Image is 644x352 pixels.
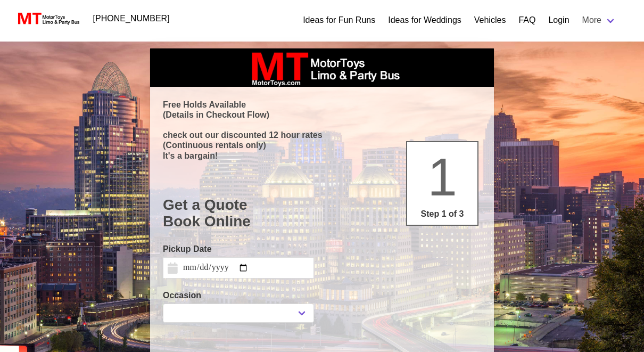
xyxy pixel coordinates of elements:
a: Login [548,14,569,27]
p: Free Holds Available [163,100,481,110]
a: [PHONE_NUMBER] [87,8,176,29]
a: More [576,10,623,31]
a: Vehicles [474,14,506,27]
p: check out our discounted 12 hour rates [163,130,481,140]
span: 1 [427,147,457,207]
p: It's a bargain! [163,151,481,161]
img: box_logo_brand.jpeg [242,48,402,87]
label: Occasion [163,289,314,302]
h1: Get a Quote Book Online [163,197,481,230]
p: (Details in Checkout Flow) [163,110,481,120]
a: Ideas for Fun Runs [303,14,375,27]
label: Pickup Date [163,243,314,256]
p: Step 1 of 3 [411,208,473,220]
a: Ideas for Weddings [388,14,461,27]
img: MotorToys Logo [15,11,80,26]
a: FAQ [518,14,535,27]
p: (Continuous rentals only) [163,140,481,150]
